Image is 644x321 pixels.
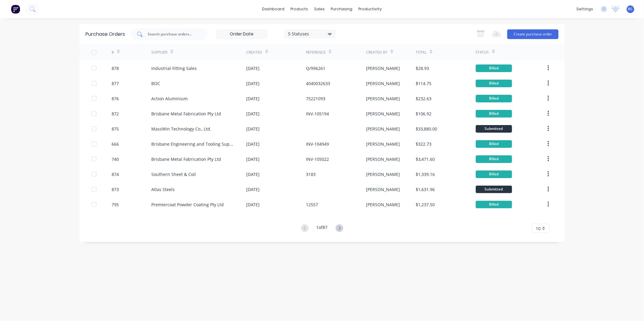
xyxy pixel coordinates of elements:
div: Supplier [151,50,167,55]
div: MassWin Technology Co., Ltd. [151,126,211,132]
div: 873 [112,186,119,193]
div: products [288,5,311,14]
input: Order Date [216,30,267,39]
div: [DATE] [246,111,260,117]
div: Billed [476,155,512,163]
div: [PERSON_NAME] [366,186,400,193]
div: $3,471.60 [416,156,435,162]
div: Billed [476,201,512,208]
a: dashboard [259,5,288,14]
div: Industrial Fitting Sales [151,65,197,71]
div: [DATE] [246,141,260,147]
div: Total [416,50,427,55]
div: INV-105022 [306,156,329,162]
div: Brisbane Engineering and Tooling Supplies [151,141,234,147]
div: INV-104949 [306,141,329,147]
div: Southern Sheet & Coil [151,171,196,177]
div: $1,339.16 [416,171,435,177]
div: $322.73 [416,141,431,147]
div: [DATE] [246,126,260,132]
div: Q/996261 [306,65,325,71]
div: 872 [112,111,119,117]
div: 4040032633 [306,80,330,87]
div: Billed [476,110,512,117]
div: $232.63 [416,95,431,102]
div: Status [476,50,489,55]
div: purchasing [328,5,356,14]
div: Billed [476,95,512,102]
div: [DATE] [246,80,260,87]
div: $106.92 [416,111,431,117]
div: Brisbane Metal Fabrication Pty Ltd [151,156,221,162]
div: Premiercoat Powder Coating Pty Ltd [151,201,224,208]
div: $1,237.50 [416,201,435,208]
div: Brisbane Metal Fabrication Pty Ltd [151,111,221,117]
div: $28.93 [416,65,429,71]
div: 878 [112,65,119,71]
div: 5 Statuses [288,31,332,37]
div: $114.75 [416,80,431,87]
div: Purchase Orders [86,31,125,38]
div: 740 [112,156,119,162]
button: Create purchase order [507,29,558,39]
div: [PERSON_NAME] [366,201,400,208]
div: $1,631.96 [416,186,435,193]
div: Billed [476,140,512,148]
div: [PERSON_NAME] [366,80,400,87]
div: Billed [476,80,512,87]
div: [PERSON_NAME] [366,95,400,102]
img: Factory [11,5,20,14]
div: Submitted [476,186,512,193]
div: # [112,50,114,55]
div: [DATE] [246,201,260,208]
div: [PERSON_NAME] [366,171,400,177]
div: 875 [112,126,119,132]
div: Reference [306,50,326,55]
div: 877 [112,80,119,87]
div: [PERSON_NAME] [366,65,400,71]
div: [DATE] [246,95,260,102]
div: 876 [112,95,119,102]
div: sales [311,5,328,14]
div: Billed [476,170,512,178]
div: 874 [112,171,119,177]
div: Atlas Steels [151,186,175,193]
div: 666 [112,141,119,147]
div: settings [573,5,596,14]
div: productivity [356,5,385,14]
div: Created By [366,50,387,55]
input: Search purchase orders... [147,31,197,37]
div: [PERSON_NAME] [366,156,400,162]
div: [DATE] [246,171,260,177]
div: [PERSON_NAME] [366,141,400,147]
div: Created [246,50,262,55]
div: 1 of 87 [317,224,328,233]
div: Billed [476,65,512,72]
span: 10 [536,225,541,232]
div: 795 [112,201,119,208]
div: [PERSON_NAME] [366,126,400,132]
div: 3183 [306,171,316,177]
div: INV-105194 [306,111,329,117]
div: $33,880.00 [416,126,437,132]
div: 75221093 [306,95,325,102]
div: [DATE] [246,156,260,162]
div: 12557 [306,201,318,208]
div: [PERSON_NAME] [366,111,400,117]
div: Action Aluminium [151,95,188,102]
div: BOC [151,80,160,87]
div: Submitted [476,125,512,133]
div: [DATE] [246,65,260,71]
div: [DATE] [246,186,260,193]
span: RC [628,6,633,12]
